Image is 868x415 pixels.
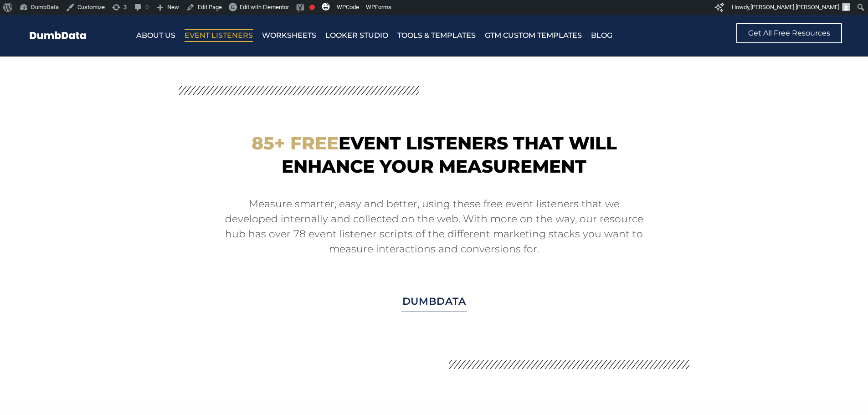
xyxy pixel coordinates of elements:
span: Edit with Elementor [240,4,289,10]
div: Focus keyphrase not set [309,5,315,10]
a: Get All Free Resources [736,23,842,43]
span: 85+ Free [252,132,339,154]
img: svg+xml;base64,PHN2ZyB4bWxucz0iaHR0cDovL3d3dy53My5vcmcvMjAwMC9zdmciIHZpZXdCb3g9IjAgMCAzMiAzMiI+PG... [322,2,330,10]
a: Event Listeners [185,29,253,42]
a: Blog [591,29,612,42]
span: [PERSON_NAME] [PERSON_NAME] [750,4,839,10]
nav: Menu [136,29,677,42]
a: Worksheets [262,29,316,42]
a: GTM Custom Templates [485,29,582,42]
a: About Us [136,29,175,42]
span: Get All Free Resources [748,30,830,37]
a: Tools & Templates [397,29,476,42]
a: Looker Studio [325,29,388,42]
p: Measure smarter, easy and better, using these free event listeners that we developed internally a... [225,196,644,256]
h2: DumbData [184,295,685,308]
h1: Event Listeners that will enhance your measurement [206,132,662,178]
